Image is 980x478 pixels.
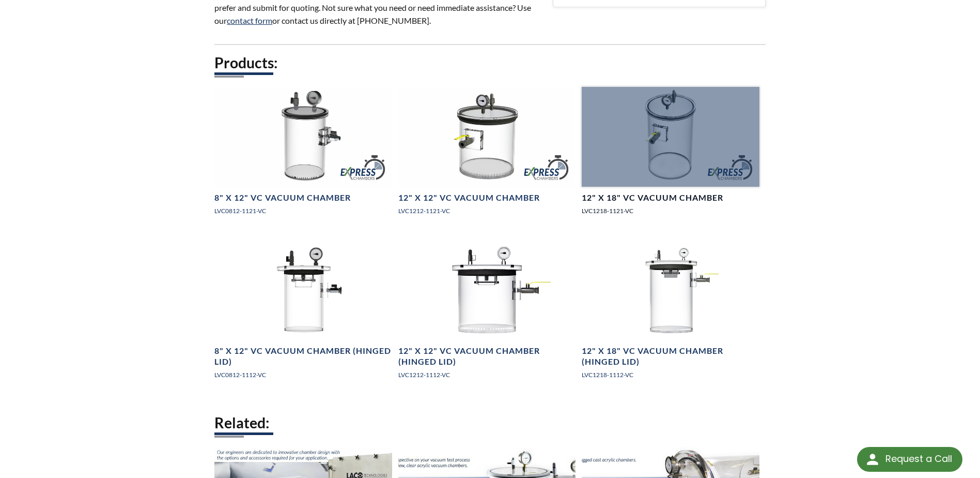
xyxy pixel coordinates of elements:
h4: 12" X 18" VC Vacuum Chamber (Hinged Lid) [582,346,759,367]
a: LVC1212-1121-VC Express Chamber, angled view12" X 12" VC Vacuum ChamberLVC1212-1121-VC [398,87,575,224]
a: LVC1212-1112-VC, front view12" X 12" VC Vacuum Chamber (Hinged Lid)LVC1212-1112-VC [398,241,575,389]
a: LVC1218-1112-VC, front view12" X 18" VC Vacuum Chamber (Hinged Lid)LVC1218-1112-VC [582,241,759,389]
a: LVC0812-1112-VC, front view8" X 12" VC Vacuum Chamber (Hinged Lid)LVC0812-1112-VC [214,241,392,389]
div: Request a Call [885,447,952,471]
img: round button [864,451,881,468]
h4: 8" X 12" VC Vacuum Chamber (Hinged Lid) [214,346,392,367]
p: LVC0812-1121-VC [214,206,392,216]
p: LVC1212-1112-VC [398,370,575,380]
p: LVC1218-1121-VC [582,206,759,216]
h2: Products: [214,53,765,72]
h4: 12" X 18" VC Vacuum Chamber [582,192,723,203]
h4: 12" X 12" VC Vacuum Chamber [398,192,540,203]
p: LVC1218-1112-VC [582,370,759,380]
div: Request a Call [857,447,962,472]
a: LVC0812-1121-VC Express Chamber, angled view8" X 12" VC Vacuum ChamberLVC0812-1121-VC [214,87,392,224]
h4: 12" X 12" VC Vacuum Chamber (Hinged Lid) [398,346,575,367]
h4: 8" X 12" VC Vacuum Chamber [214,192,351,203]
p: LVC0812-1112-VC [214,370,392,380]
a: contact form [227,16,272,25]
a: LVC1218-1121-VC Express Chamber, angled view12" X 18" VC Vacuum ChamberLVC1218-1121-VC [582,87,759,224]
p: LVC1212-1121-VC [398,206,575,216]
h2: Related: [214,413,765,432]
